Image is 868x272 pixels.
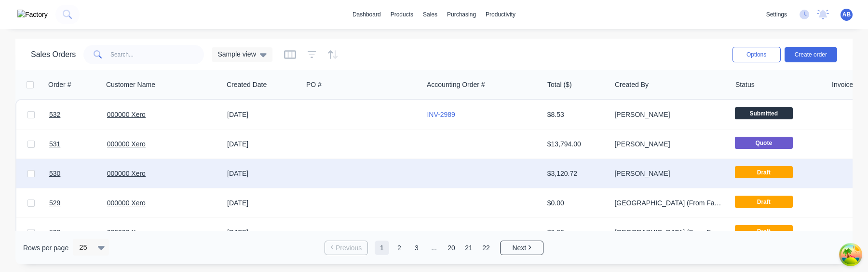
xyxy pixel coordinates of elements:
[481,7,520,22] div: productivity
[49,129,107,158] a: 531
[841,245,860,264] button: Open Tanstack query devtools
[442,7,481,22] div: purchasing
[227,169,299,178] div: [DATE]
[227,198,299,208] div: [DATE]
[427,241,441,255] a: Jump forward
[49,198,60,208] span: 529
[49,188,107,217] a: 529
[418,7,442,22] div: sales
[761,7,792,22] div: settings
[227,110,299,119] div: [DATE]
[227,228,299,237] div: [DATE]
[735,80,755,89] div: Status
[49,110,60,119] span: 532
[49,169,60,178] span: 530
[107,140,146,148] a: 000000 Xero
[348,7,386,22] a: dashboard
[409,241,424,255] a: Page 3
[735,166,793,178] span: Draft
[227,80,267,89] div: Created Date
[427,80,485,89] div: Accounting Order #
[547,169,604,178] div: $3,120.72
[614,198,721,208] div: [GEOGRAPHIC_DATA] (From Factory) Loteria
[479,241,493,255] a: Page 22
[107,111,146,118] a: 000000 Xero
[48,80,71,89] div: Order #
[375,241,389,255] a: Page 1 is your current page
[614,110,721,119] div: [PERSON_NAME]
[547,80,572,89] div: Total ($)
[614,169,721,178] div: [PERSON_NAME]
[321,241,547,255] ul: Pagination
[444,241,459,255] a: Page 20
[735,137,793,149] span: Quote
[614,228,721,237] div: [GEOGRAPHIC_DATA] (From Factory) Loteria
[31,50,76,59] h1: Sales Orders
[547,139,604,149] div: $13,794.00
[392,241,407,255] a: Page 2
[217,49,256,59] span: Sample view
[23,243,68,253] span: Rows per page
[547,198,604,208] div: $0.00
[842,10,851,19] span: AB
[336,243,362,253] span: Previous
[49,228,60,237] span: 528
[325,243,367,253] a: Previous page
[614,139,721,149] div: [PERSON_NAME]
[735,196,793,208] span: Draft
[17,10,48,20] img: Factory
[107,170,146,177] a: 000000 Xero
[386,7,418,22] div: products
[110,45,204,64] input: Search...
[427,111,455,118] a: INV-2989
[547,228,604,237] div: $0.00
[106,80,155,89] div: Customer Name
[501,243,543,253] a: Next page
[49,218,107,247] a: 528
[49,100,107,129] a: 532
[461,241,476,255] a: Page 21
[49,139,60,149] span: 531
[547,110,604,119] div: $8.53
[107,199,146,207] a: 000000 Xero
[735,107,793,119] span: Submitted
[306,80,322,89] div: PO #
[512,243,526,253] span: Next
[732,47,781,62] button: Options
[785,47,837,62] button: Create order
[49,159,107,188] a: 530
[107,229,146,236] a: 000000 Xero
[227,139,299,149] div: [DATE]
[615,80,649,89] div: Created By
[735,225,793,237] span: Draft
